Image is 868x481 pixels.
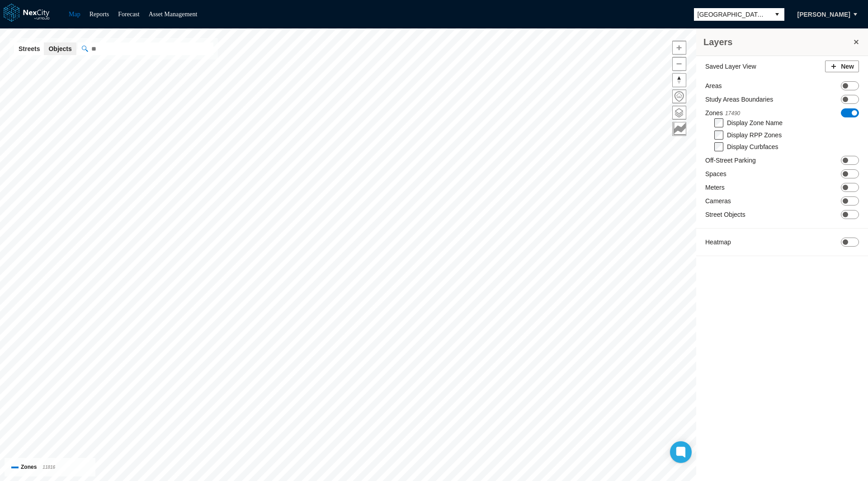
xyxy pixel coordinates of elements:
span: Zoom out [673,57,686,70]
button: Zoom out [672,57,686,71]
button: select [770,8,784,21]
button: Layers management [672,106,686,120]
label: Street Objects [705,210,745,219]
button: Reset bearing to north [672,73,686,87]
label: Zones [705,108,740,118]
button: [PERSON_NAME] [788,7,860,22]
label: Areas [705,81,722,90]
button: Objects [44,42,76,55]
a: Map [69,11,80,18]
span: [GEOGRAPHIC_DATA][PERSON_NAME] [698,10,766,19]
span: 11816 [42,465,55,470]
label: Display Curbfaces [727,143,778,150]
label: Cameras [705,196,731,205]
button: Zoom in [672,41,686,55]
button: Streets [14,42,44,55]
span: Objects [48,44,71,53]
label: Display RPP Zones [727,131,782,139]
span: Zoom in [673,41,686,54]
span: New [841,62,854,71]
span: [PERSON_NAME] [797,10,850,19]
div: Zones [11,462,89,472]
a: Reports [90,11,109,18]
label: Display Zone Name [727,119,783,126]
span: 17490 [725,110,740,117]
button: Home [672,89,686,103]
label: Spaces [705,169,726,178]
a: Asset Management [149,11,198,18]
h3: Layers [703,36,852,48]
button: Key metrics [672,122,686,136]
label: Off-Street Parking [705,156,756,165]
button: New [825,61,859,72]
label: Saved Layer View [705,62,756,71]
span: Reset bearing to north [673,74,686,87]
label: Meters [705,183,725,192]
span: Streets [19,44,40,53]
a: Forecast [118,11,139,18]
label: Heatmap [705,238,731,247]
label: Study Areas Boundaries [705,95,773,104]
